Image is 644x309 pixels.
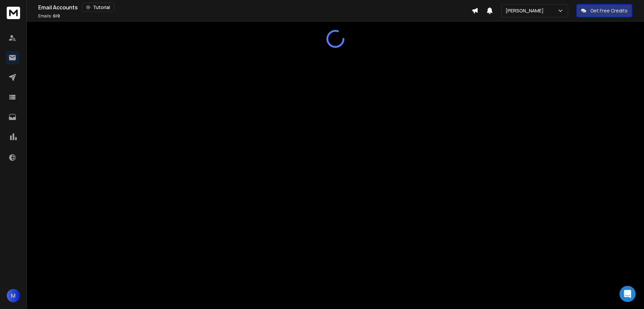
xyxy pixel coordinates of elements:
button: M [7,289,20,302]
p: Emails : [38,13,60,19]
p: Get Free Credits [590,7,628,14]
div: Email Accounts [38,3,472,12]
span: 0 / 0 [53,13,60,19]
button: Tutorial [82,3,114,12]
div: Open Intercom Messenger [620,286,636,302]
button: Get Free Credits [576,4,632,17]
p: [PERSON_NAME] [505,7,546,14]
